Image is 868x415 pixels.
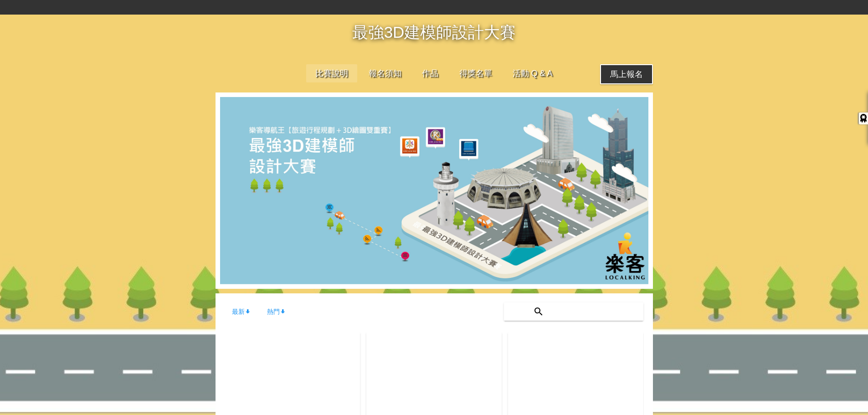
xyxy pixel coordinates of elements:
[216,15,653,41] h1: 最強3D建模師設計大賽
[306,64,357,82] a: 比賽說明
[413,64,447,82] a: 作品
[503,64,562,82] a: 活動 Q & A
[225,302,258,321] a: 最新
[600,64,653,84] a: 馬上報名
[360,64,411,82] a: 報名須知
[450,64,501,82] a: 得獎名單
[220,97,648,285] img: header
[260,302,293,321] a: 熱門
